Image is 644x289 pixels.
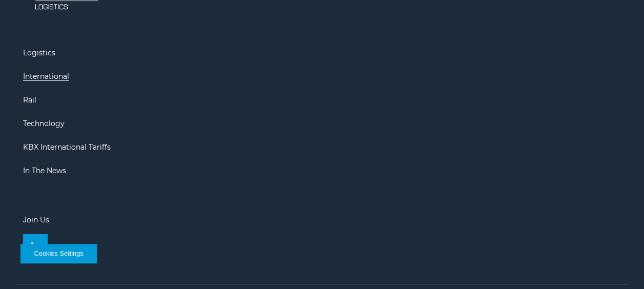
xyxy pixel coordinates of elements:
a: Logistics [23,48,55,57]
a: KBX International Tariffs [23,142,111,152]
img: Linkedin [31,242,39,251]
a: In The News [23,166,66,175]
a: Join Us [23,215,49,224]
button: Cookies Settings [20,244,97,263]
a: International [23,72,69,81]
a: Rail [23,95,36,105]
a: Technology [23,119,65,128]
